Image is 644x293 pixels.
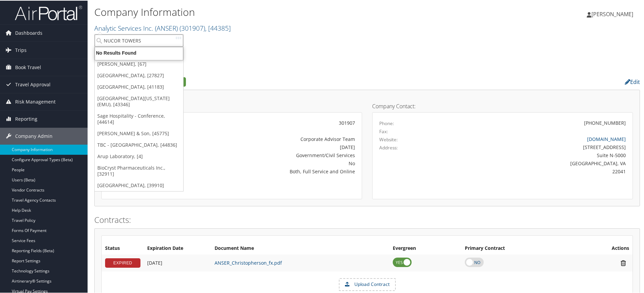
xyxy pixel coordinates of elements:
[194,167,355,174] div: Both, Full Service and Online
[94,213,640,225] h2: Contracts:
[95,127,183,139] a: [PERSON_NAME] & Son, [45775]
[180,23,205,32] span: ( 301907 )
[444,167,626,174] div: 22041
[94,23,231,32] a: Analytic Services Inc. (ANSER)
[372,103,633,108] h4: Company Contact:
[625,78,640,85] a: Edit
[15,4,82,20] img: airportal-logo.png
[587,3,640,24] a: [PERSON_NAME]
[444,159,626,166] div: [GEOGRAPHIC_DATA], VA
[15,127,53,144] span: Company Admin
[176,35,181,39] img: ajax-loader.gif
[95,179,183,191] a: [GEOGRAPHIC_DATA], [39910]
[95,69,183,81] a: [GEOGRAPHIC_DATA], [27827]
[147,259,162,265] span: [DATE]
[94,4,458,19] h1: Company Information
[461,242,574,254] th: Primary Contract
[95,92,183,110] a: [GEOGRAPHIC_DATA][US_STATE] (EMU), [43346]
[444,151,626,158] div: Suite N-5000
[101,103,362,108] h4: Account Details:
[379,127,388,134] label: Fax:
[194,159,355,166] div: No
[95,110,183,127] a: Sage Hospitality - Conference, [44614]
[15,24,42,41] span: Dashboards
[574,242,633,254] th: Actions
[617,259,629,266] i: Remove Contract
[444,143,626,150] div: [STREET_ADDRESS]
[215,259,282,265] a: ANSER_Christopherson_fx.pdf
[105,258,140,267] div: EXPIRED
[102,242,144,254] th: Status
[147,259,208,265] div: Add/Edit Date
[194,151,355,158] div: Government/Civil Services
[95,139,183,150] a: TBC - [GEOGRAPHIC_DATA], [44836]
[15,93,56,110] span: Risk Management
[379,144,398,150] label: Address:
[194,119,355,126] div: 301907
[15,58,41,75] span: Book Travel
[379,119,394,126] label: Phone:
[389,242,461,254] th: Evergreen
[205,23,231,32] span: , [ 44385 ]
[95,162,183,179] a: BioCryst Pharmaceuticals Inc., [32911]
[584,119,626,126] div: [PHONE_NUMBER]
[591,10,633,17] span: [PERSON_NAME]
[15,41,27,58] span: Trips
[15,76,51,92] span: Travel Approval
[379,136,398,142] label: Website:
[194,135,355,142] div: Corporate Advisor Team
[91,49,187,55] div: No Results Found
[95,150,183,162] a: Arup Laboratory, [4]
[587,135,626,142] a: [DOMAIN_NAME]
[95,81,183,92] a: [GEOGRAPHIC_DATA], [41183]
[15,110,37,127] span: Reporting
[95,34,183,46] input: Search Accounts
[340,278,395,290] label: Upload Contract
[95,52,183,69] a: [PERSON_NAME] and [PERSON_NAME], [67]
[194,143,355,150] div: [DATE]
[144,242,211,254] th: Expiration Date
[94,75,455,87] h2: Company Profile:
[211,242,389,254] th: Document Name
